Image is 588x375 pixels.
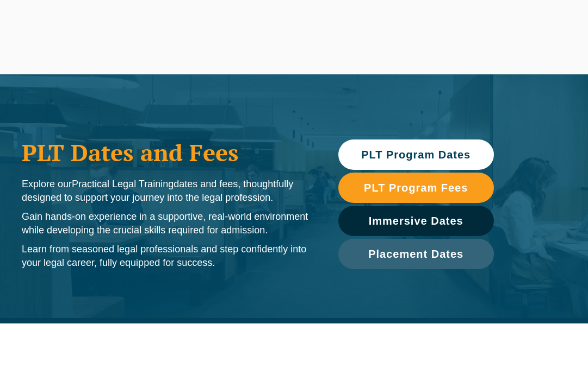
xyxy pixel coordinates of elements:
p: Gain hands-on experience in a supportive, real-world environment while developing the crucial ski... [22,210,317,237]
span: Placement Dates [368,249,463,259]
span: Practical Legal Training [72,179,174,189]
a: Immersive Dates [338,206,494,236]
h1: PLT Dates and Fees [22,139,317,166]
a: PLT Program Fees [338,173,494,203]
a: PLT Program Dates [338,139,494,170]
span: Immersive Dates [369,215,463,226]
span: PLT Program Dates [361,149,471,160]
a: Placement Dates [338,239,494,269]
p: Explore our dates and fees, thoughtfully designed to support your journey into the legal profession. [22,177,317,205]
span: PLT Program Fees [364,182,468,193]
p: Learn from seasoned legal professionals and step confidently into your legal career, fully equipp... [22,243,317,270]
